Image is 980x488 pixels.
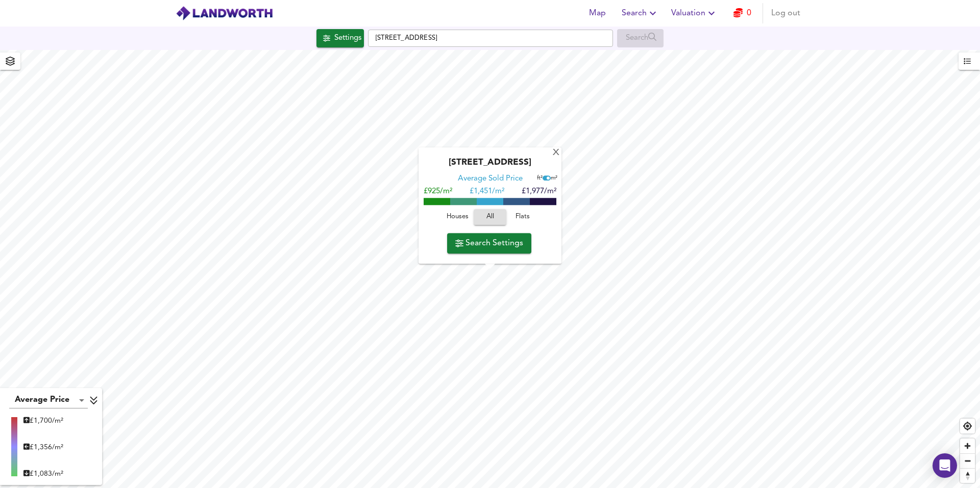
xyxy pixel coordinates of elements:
[424,188,452,196] span: £925/m²
[368,30,613,47] input: Enter a location...
[455,236,523,250] span: Search Settings
[960,419,975,433] button: Find my location
[733,6,751,20] a: 0
[522,188,556,196] span: £1,977/m²
[960,453,975,468] button: Zoom out
[23,442,63,452] div: £ 1,356/m²
[23,469,63,479] div: £ 1,083/m²
[933,453,957,478] div: Open Intercom Messenger
[671,6,718,20] span: Valuation
[551,176,557,182] span: m²
[622,6,659,20] span: Search
[334,32,361,45] div: Settings
[767,3,804,23] button: Log out
[581,3,614,23] button: Map
[424,158,556,174] div: [STREET_ADDRESS]
[585,6,609,20] span: Map
[176,6,273,21] img: logo
[726,3,758,23] button: 0
[458,174,523,185] div: Average Sold Price
[470,188,504,196] span: £ 1,451/m²
[316,29,364,47] button: Settings
[509,212,536,223] span: Flats
[960,468,975,483] button: Reset bearing to north
[441,210,474,225] button: Houses
[537,176,543,182] span: ft²
[960,469,975,483] span: Reset bearing to north
[960,439,975,453] button: Zoom in
[9,392,88,408] div: Average Price
[479,212,501,223] span: All
[474,210,506,225] button: All
[23,416,63,426] div: £ 1,700/m²
[447,233,531,253] button: Search Settings
[771,6,800,20] span: Log out
[618,3,663,23] button: Search
[444,212,471,223] span: Houses
[506,210,539,225] button: Flats
[667,3,722,23] button: Valuation
[617,29,664,47] div: Enable a Source before running a Search
[552,148,560,158] div: X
